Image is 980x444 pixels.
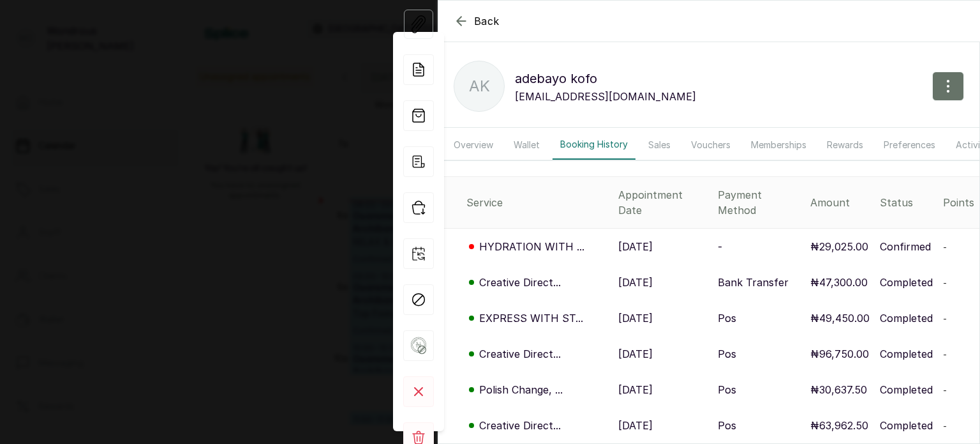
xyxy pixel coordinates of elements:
[479,239,584,254] p: HYDRATION WITH ...
[880,195,933,210] div: Status
[479,275,561,290] p: Creative Direct...
[943,349,947,360] span: -
[810,275,868,290] p: ₦47,300.00
[515,89,696,104] p: [EMAIL_ADDRESS][DOMAIN_NAME]
[810,418,868,433] p: ₦63,962.50
[641,130,678,160] button: Sales
[618,418,653,433] p: [DATE]
[718,187,800,218] div: Payment Method
[718,275,789,290] p: Bank Transfer
[943,420,947,431] span: -
[943,277,947,288] span: -
[718,382,736,397] p: Pos
[479,418,561,433] p: Creative Direct...
[718,418,736,433] p: Pos
[810,310,870,326] p: ₦49,450.00
[880,310,933,326] p: Completed
[618,275,653,290] p: [DATE]
[446,130,501,160] button: Overview
[618,239,653,254] p: [DATE]
[469,75,490,98] p: ak
[718,346,736,362] p: Pos
[718,239,722,254] p: -
[943,313,947,324] span: -
[943,195,974,210] div: Points
[515,68,696,89] p: adebayo kofo
[618,310,653,326] p: [DATE]
[474,13,500,29] span: Back
[880,275,933,290] p: Completed
[466,195,608,210] div: Service
[943,385,947,395] span: -
[810,195,870,210] div: Amount
[479,310,583,326] p: EXPRESS WITH ST...
[880,382,933,397] p: Completed
[683,130,738,160] button: Vouchers
[876,130,943,160] button: Preferences
[718,310,736,326] p: Pos
[880,239,931,254] p: Confirmed
[819,130,871,160] button: Rewards
[943,241,947,252] span: -
[810,239,868,254] p: ₦29,025.00
[743,130,814,160] button: Memberships
[479,382,563,397] p: Polish Change, ...
[810,346,869,362] p: ₦96,750.00
[618,382,653,397] p: [DATE]
[618,346,653,362] p: [DATE]
[618,187,708,218] div: Appointment Date
[506,130,547,160] button: Wallet
[479,346,561,362] p: Creative Direct...
[880,346,933,362] p: Completed
[810,382,867,397] p: ₦30,637.50
[880,418,933,433] p: Completed
[454,13,500,29] button: Back
[553,130,635,160] button: Booking History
